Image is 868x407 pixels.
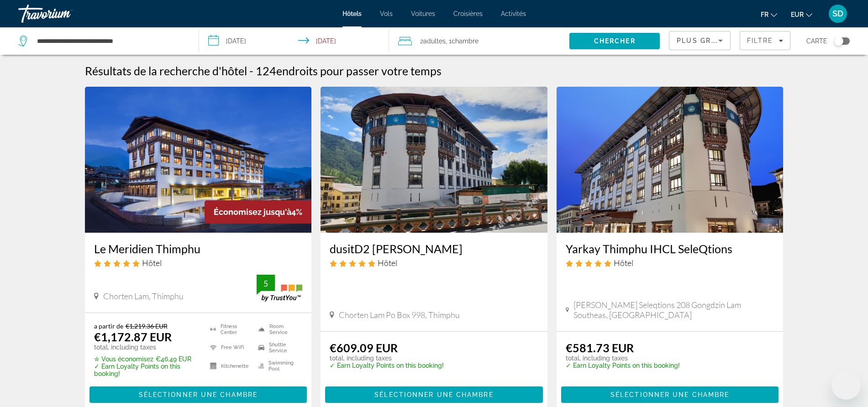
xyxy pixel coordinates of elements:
[139,391,258,398] span: Sélectionner une chambre
[453,10,483,17] a: Croisières
[257,275,302,302] img: TrustYou guest rating badge
[325,389,543,399] a: Sélectionner une chambre
[761,8,777,21] button: Change language
[557,87,784,233] img: Yarkay Thimphu IHCL SeleQtions
[85,87,312,233] img: Le Meridien Thimphu
[94,258,303,268] div: 5 star Hotel
[610,391,729,398] span: Sélectionner une chambre
[94,363,199,377] p: ✓ Earn Loyalty Points on this booking!
[761,11,768,18] span: fr
[342,10,362,17] a: Hôtels
[452,37,479,45] span: Chambre
[330,258,538,268] div: 5 star Hotel
[254,341,302,355] li: Shuttle Service
[423,37,446,45] span: Adultes
[566,355,680,362] p: total, including taxes
[566,258,774,268] div: 5 star Hotel
[740,31,790,50] button: Filters
[566,341,634,355] ins: €581.73 EUR
[214,207,291,217] span: Économisez jusqu'à
[249,64,253,78] span: -
[446,35,479,47] span: , 1
[205,359,254,373] li: Kitchenette
[747,37,773,44] span: Filtre
[94,355,199,363] p: €46.49 EUR
[561,389,779,399] a: Sélectionner une chambre
[94,242,303,256] a: Le Meridien Thimphu
[380,10,393,17] a: Vols
[94,330,172,344] ins: €1,172.87 EUR
[831,370,861,400] iframe: Bouton de lancement de la fenêtre de messagerie
[330,355,444,362] p: total, including taxes
[594,37,636,45] span: Chercher
[411,10,435,17] a: Voitures
[501,10,526,17] a: Activités
[330,341,398,355] ins: €609.09 EUR
[126,322,168,330] del: €1,219.36 EUR
[18,2,110,26] a: Travorium
[205,322,254,336] li: Fitness Center
[791,11,804,18] span: EUR
[614,258,633,268] span: Hôtel
[826,4,850,23] button: User Menu
[806,35,827,47] span: Carte
[199,27,389,55] button: Select check in and out date
[420,35,446,47] span: 2
[276,64,442,78] span: endroits pour passer votre temps
[566,362,680,369] p: ✓ Earn Loyalty Points on this booking!
[89,389,307,399] a: Sélectionner une chambre
[321,87,547,233] img: dusitD2 Yarkay Thimphu
[677,37,786,44] span: Plus grandes économies
[205,200,311,224] div: 4%
[573,300,774,320] span: [PERSON_NAME] Seleqtions 208 Gongdzin Lam Southeas, [GEOGRAPHIC_DATA]
[257,278,275,289] div: 5
[374,391,493,398] span: Sélectionner une chambre
[89,386,307,403] button: Sélectionner une chambre
[142,258,162,268] span: Hôtel
[94,322,123,330] span: a partir de
[205,341,254,355] li: Free WiFi
[36,34,185,48] input: Search hotel destination
[330,242,538,256] a: dusitD2 [PERSON_NAME]
[256,64,442,78] h2: 124
[389,27,570,55] button: Travelers: 2 adults, 0 children
[330,362,444,369] p: ✓ Earn Loyalty Points on this booking!
[677,35,723,46] mat-select: Sort by
[832,9,843,18] span: SD
[561,386,779,403] button: Sélectionner une chambre
[791,8,812,21] button: Change currency
[85,64,247,78] h1: Résultats de la recherche d'hôtel
[254,322,302,336] li: Room Service
[566,242,774,256] a: Yarkay Thimphu IHCL SeleQtions
[94,344,199,351] p: total, including taxes
[378,258,397,268] span: Hôtel
[827,37,850,45] button: Toggle map
[569,33,660,49] button: Search
[94,355,153,363] span: ✮ Vous économisez
[103,291,184,301] span: Chorten Lam, Thimphu
[339,310,460,320] span: Chorten Lam Po Box 998, Thimphu
[254,359,302,373] li: Swimming Pool
[325,386,543,403] button: Sélectionner une chambre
